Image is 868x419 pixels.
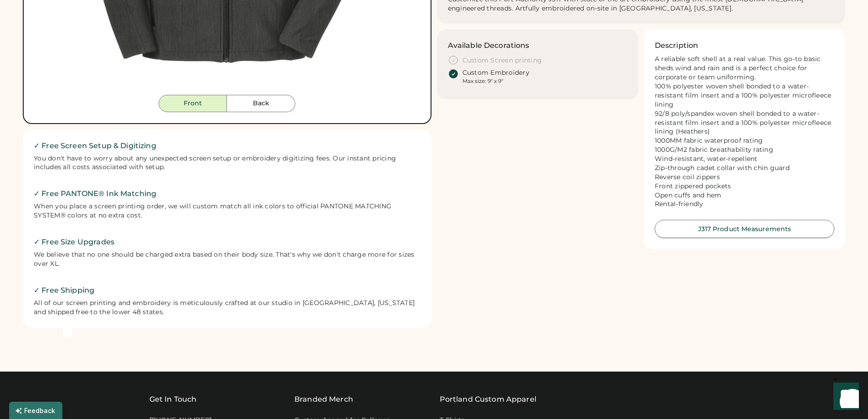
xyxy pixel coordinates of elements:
[34,154,421,172] div: You don't have to worry about any unexpected screen setup or embroidery digitizing fees. Our inst...
[825,378,864,417] iframe: Front Chat
[227,95,295,112] button: Back
[34,140,421,151] h2: ✓ Free Screen Setup & Digitizing
[34,250,421,269] div: We believe that no one should be charged extra based on their body size. That's why we don't char...
[448,40,529,51] h3: Available Decorations
[34,299,421,317] div: All of our screen printing and embroidery is meticulously crafted at our studio in [GEOGRAPHIC_DA...
[34,188,421,199] h2: ✓ Free PANTONE® Ink Matching
[149,394,197,405] div: Get In Touch
[440,394,536,405] a: Portland Custom Apparel
[655,40,699,51] h3: Description
[34,285,421,296] h2: ✓ Free Shipping
[34,202,421,220] div: When you place a screen printing order, we will custom match all ink colors to official PANTONE M...
[655,55,834,209] div: A reliable soft shell at a real value. This go-to basic sheds wind and rain and is a perfect choi...
[34,237,421,248] h2: ✓ Free Size Upgrades
[294,394,353,405] div: Branded Merch
[462,56,542,65] div: Custom Screen printing
[462,68,529,78] div: Custom Embroidery
[462,78,503,85] div: Max size: 9" x 9"
[159,95,227,112] button: Front
[655,220,834,238] button: J317 Product Measurements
